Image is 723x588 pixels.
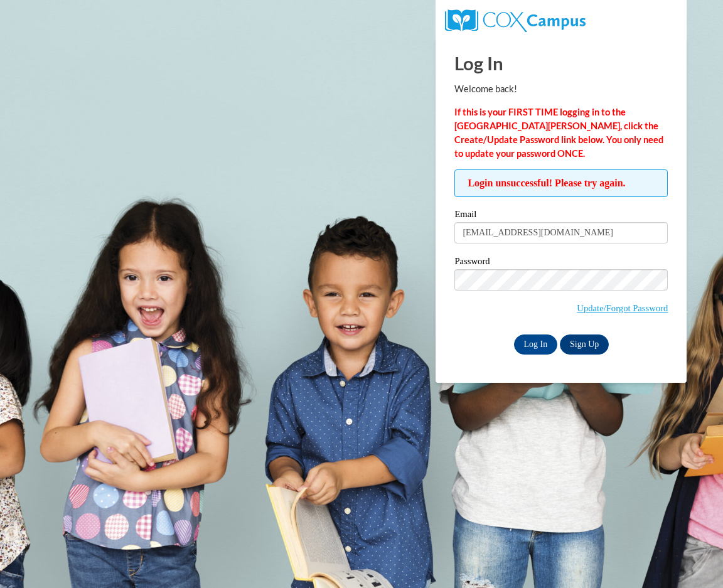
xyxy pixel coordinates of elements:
label: Password [454,257,668,269]
a: COX Campus [445,14,585,25]
p: Welcome back! [454,82,668,96]
input: Log In [514,334,558,355]
h1: Log In [454,50,668,76]
strong: If this is your FIRST TIME logging in to the [GEOGRAPHIC_DATA][PERSON_NAME], click the Create/Upd... [454,107,663,159]
a: Sign Up [560,334,609,355]
label: Email [454,210,668,222]
span: Login unsuccessful! Please try again. [454,169,668,197]
a: Update/Forgot Password [577,303,668,313]
img: COX Campus [445,9,585,32]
